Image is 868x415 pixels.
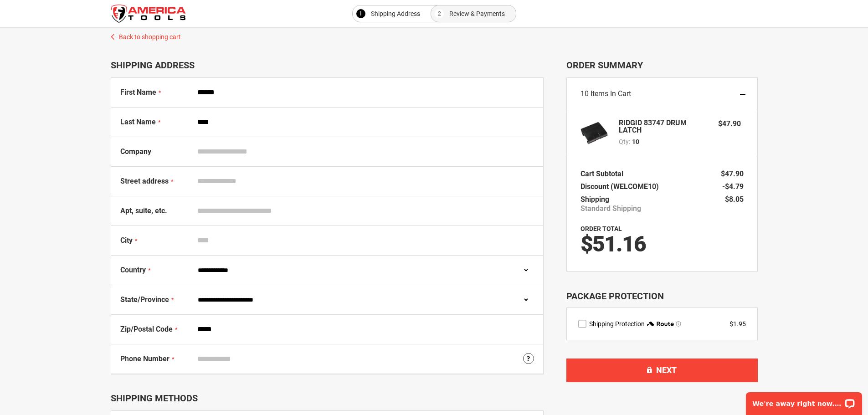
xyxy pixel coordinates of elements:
span: Apt, suite, etc. [120,206,167,215]
span: City [120,236,133,245]
span: Standard Shipping [580,204,641,213]
iframe: LiveChat chat widget [740,386,868,415]
span: -$4.79 [722,182,744,191]
span: Country [120,266,146,274]
span: $8.05 [725,195,744,204]
span: Last Name [120,118,156,126]
span: Zip/Postal Code [120,325,173,333]
span: Street address [120,177,169,185]
span: Shipping Protection [589,320,645,328]
a: store logo [111,5,186,23]
span: 10 [632,137,639,146]
div: Shipping Address [111,60,544,71]
div: Shipping Methods [111,393,544,404]
div: route shipping protection selector element [578,319,746,328]
span: Next [656,365,677,375]
span: 2 [438,8,441,19]
strong: RIDGID 83747 DRUM LATCH [619,119,709,134]
span: Order Summary [566,60,758,71]
span: $47.90 [718,119,741,128]
button: Next [566,359,758,382]
span: First Name [120,88,156,97]
span: Company [120,147,151,156]
span: Items in Cart [591,89,631,98]
strong: Order Total [580,225,622,232]
span: $51.16 [580,231,646,257]
div: Package Protection [566,290,758,303]
img: America Tools [111,5,186,23]
span: Shipping Address [371,8,420,19]
span: $47.90 [721,169,744,178]
span: Qty [619,138,629,145]
span: Learn more [676,321,681,327]
span: 1 [359,8,362,19]
span: Shipping [580,195,609,204]
div: $1.95 [729,319,746,328]
th: Cart Subtotal [580,168,628,180]
span: Discount (WELCOME10) [580,182,659,191]
a: Back to shopping cart [102,28,767,41]
span: Review & Payments [449,8,505,19]
span: State/Province [120,295,169,304]
span: 10 [580,89,589,98]
img: RIDGID 83747 DRUM LATCH [580,119,608,147]
span: Phone Number [120,354,169,363]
